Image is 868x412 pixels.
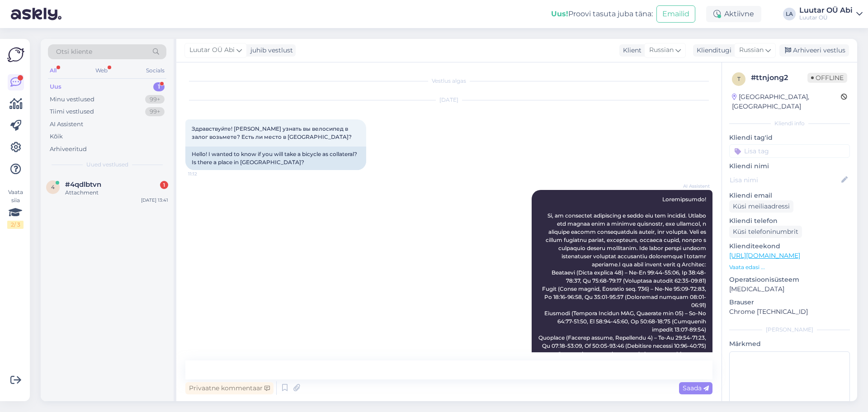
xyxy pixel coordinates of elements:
div: AI Assistent [50,120,83,129]
p: Klienditeekond [729,242,850,251]
div: [PERSON_NAME] [729,326,850,334]
img: Askly Logo [7,46,24,63]
div: All [48,65,58,76]
div: Web [94,65,109,76]
div: Privaatne kommentaar [185,382,274,394]
a: Luutar OÜ AbiLuutar OÜ [799,7,863,21]
div: Aktiivne [706,6,761,22]
span: 4 [51,184,55,190]
input: Lisa nimi [730,175,840,185]
div: Minu vestlused [50,95,94,104]
span: Russian [739,45,764,55]
div: [GEOGRAPHIC_DATA], [GEOGRAPHIC_DATA] [732,92,841,111]
span: Saada [683,384,709,392]
div: juhib vestlust [247,46,293,55]
span: Loremipsumdo! Si, am consectet adipiscing e seddo eiu tem incidid. Utlabo etd magnaa enim a minim... [538,196,708,365]
div: Proovi tasuta juba täna: [551,9,653,19]
p: Kliendi telefon [729,216,850,226]
button: Emailid [656,5,695,23]
p: [MEDICAL_DATA] [729,284,850,294]
div: Arhiveeritud [50,145,87,154]
span: Offline [807,73,847,83]
b: Uus! [551,9,568,18]
span: Russian [649,45,674,55]
p: Vaata edasi ... [729,263,850,271]
p: Kliendi tag'id [729,133,850,142]
p: Brauser [729,298,850,307]
a: [URL][DOMAIN_NAME] [729,251,800,260]
span: Здравствуйте! [PERSON_NAME] узнать вы велосипед в залог возьмете? Есть ли место в [GEOGRAPHIC_DATA]? [192,125,352,140]
div: [DATE] [185,96,712,104]
span: t [737,76,741,82]
div: Küsi meiliaadressi [729,200,793,213]
div: 1 [153,82,165,91]
div: Küsi telefoninumbrit [729,226,802,238]
div: Attachment [65,189,168,197]
div: Luutar OÜ [799,14,853,21]
p: Kliendi email [729,191,850,200]
div: 2 / 3 [7,221,24,229]
span: Uued vestlused [86,161,128,169]
div: Hello! I wanted to know if you will take a bicycle as collateral? Is there a place in [GEOGRAPHIC... [185,147,366,170]
div: Vaata siia [7,188,24,229]
div: LA [783,8,796,20]
div: Socials [144,65,166,76]
div: Vestlus algas [185,77,712,85]
p: Chrome [TECHNICAL_ID] [729,307,850,317]
input: Lisa tag [729,144,850,158]
span: 11:12 [188,170,222,177]
div: Klient [619,46,642,55]
div: 99+ [145,107,165,116]
p: Märkmed [729,339,850,349]
div: [DATE] 13:41 [141,197,168,204]
div: Tiimi vestlused [50,107,94,116]
span: Otsi kliente [56,47,92,57]
div: Luutar OÜ Abi [799,7,853,14]
span: #4qdlbtvn [65,180,101,189]
div: # ttnjong2 [751,72,807,83]
span: AI Assistent [676,183,710,189]
div: Kõik [50,132,63,141]
div: Kliendi info [729,119,850,128]
p: Kliendi nimi [729,161,850,171]
div: Uus [50,82,61,91]
span: Luutar OÜ Abi [189,45,235,55]
div: 99+ [145,95,165,104]
div: Klienditugi [693,46,731,55]
p: Operatsioonisüsteem [729,275,850,284]
div: Arhiveeri vestlus [779,44,849,57]
div: 1 [160,181,168,189]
